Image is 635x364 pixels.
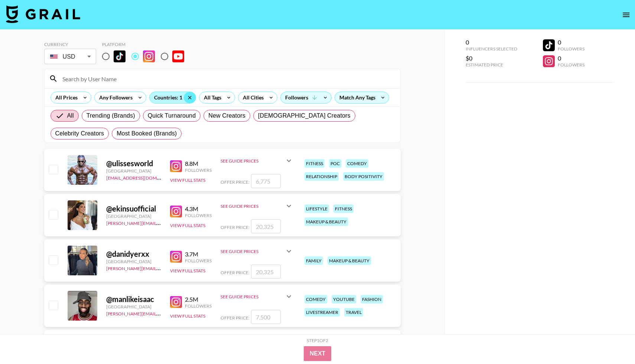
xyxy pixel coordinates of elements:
[185,258,212,263] div: Followers
[221,270,250,275] span: Offer Price:
[238,92,265,103] div: All Cities
[106,309,216,317] a: [PERSON_NAME][EMAIL_ADDRESS][DOMAIN_NAME]
[46,50,95,63] div: USD
[185,296,212,303] div: 2.5M
[87,111,135,120] span: Trending (Brands)
[185,205,212,213] div: 4.3M
[335,92,389,103] div: Match Any Tags
[185,167,212,173] div: Followers
[304,346,332,361] button: Next
[170,268,205,273] button: View Full Stats
[221,288,293,305] div: See Guide Prices
[55,129,104,138] span: Celebrity Creators
[143,50,155,62] img: Instagram
[466,39,517,46] div: 0
[106,204,161,213] div: @ ekinsuofficial
[170,177,205,183] button: View Full Stats
[170,160,182,172] img: Instagram
[221,158,284,164] div: See Guide Prices
[251,265,281,279] input: 20,325
[558,55,584,62] div: 0
[185,213,212,218] div: Followers
[106,213,161,219] div: [GEOGRAPHIC_DATA]
[344,308,363,317] div: travel
[221,333,293,351] div: See Guide Prices
[67,111,74,120] span: All
[150,92,196,103] div: Countries: 1
[361,295,383,304] div: fashion
[466,55,517,62] div: $0
[251,219,281,233] input: 20,325
[199,92,223,103] div: All Tags
[170,251,182,263] img: Instagram
[114,50,126,62] img: TikTok
[51,92,79,103] div: All Prices
[170,206,182,217] img: Instagram
[102,42,190,47] div: Platform
[558,62,584,68] div: Followers
[6,5,80,23] img: Grail Talent
[305,159,325,168] div: fitness
[619,7,634,22] button: open drawer
[598,327,626,355] iframe: Drift Widget Chat Controller
[305,308,340,317] div: livestreamer
[305,172,339,181] div: relationship
[332,295,356,304] div: youtube
[558,46,584,52] div: Followers
[343,172,384,181] div: body positivity
[221,179,250,185] span: Offer Price:
[346,159,368,168] div: comedy
[106,249,161,259] div: @ danidyerxx
[117,129,177,138] span: Most Booked (Brands)
[466,62,517,68] div: Estimated Price
[305,204,329,213] div: lifestyle
[307,338,328,343] div: Step 1 of 2
[208,111,245,120] span: New Creators
[185,303,212,309] div: Followers
[221,224,250,230] span: Offer Price:
[328,256,371,265] div: makeup & beauty
[170,296,182,308] img: Instagram
[305,217,348,226] div: makeup & beauty
[258,111,351,120] span: [DEMOGRAPHIC_DATA] Creators
[221,203,284,209] div: See Guide Prices
[221,315,250,321] span: Offer Price:
[558,39,584,46] div: 0
[221,152,293,170] div: See Guide Prices
[333,204,354,213] div: fitness
[170,223,205,228] button: View Full Stats
[221,242,293,260] div: See Guide Prices
[106,168,161,174] div: [GEOGRAPHIC_DATA]
[172,50,184,62] img: YouTube
[185,250,212,258] div: 3.7M
[281,92,331,103] div: Followers
[148,111,196,120] span: Quick Turnaround
[221,197,293,215] div: See Guide Prices
[106,304,161,309] div: [GEOGRAPHIC_DATA]
[170,313,205,319] button: View Full Stats
[106,219,216,226] a: [PERSON_NAME][EMAIL_ADDRESS][DOMAIN_NAME]
[185,160,212,167] div: 8.8M
[251,310,281,324] input: 7,500
[106,259,161,264] div: [GEOGRAPHIC_DATA]
[95,92,134,103] div: Any Followers
[106,159,161,168] div: @ ulissesworld
[106,295,161,304] div: @ manlikeisaac
[305,256,323,265] div: family
[44,42,96,47] div: Currency
[58,73,396,85] input: Search by User Name
[106,174,181,181] a: [EMAIL_ADDRESS][DOMAIN_NAME]
[305,295,327,304] div: comedy
[329,159,341,168] div: poc
[106,264,216,271] a: [PERSON_NAME][EMAIL_ADDRESS][DOMAIN_NAME]
[251,174,281,188] input: 6,775
[466,46,517,52] div: Influencers Selected
[221,249,284,254] div: See Guide Prices
[221,294,284,299] div: See Guide Prices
